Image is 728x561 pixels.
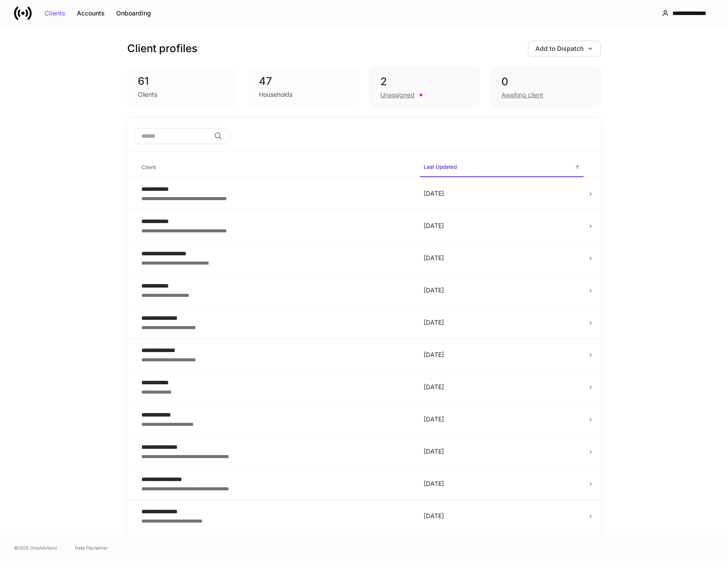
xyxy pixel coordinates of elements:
h3: Client profiles [127,42,197,56]
span: Last Updated [420,158,584,177]
div: Add to Dispatch [535,45,593,52]
p: [DATE] [424,415,580,424]
button: Accounts [71,6,110,20]
div: Unassigned [380,91,414,99]
h6: Last Updated [424,163,457,171]
div: 47 [259,74,348,88]
button: Add to Dispatch [528,41,601,57]
p: [DATE] [424,479,580,488]
span: © 2025 OneAdvisory [14,544,57,551]
p: [DATE] [424,383,580,391]
p: [DATE] [424,189,580,198]
div: 61 [138,74,227,88]
p: [DATE] [424,512,580,520]
p: [DATE] [424,286,580,295]
div: Awaiting client [501,91,543,99]
div: 2Unassigned [369,67,480,107]
a: Data Disclaimer [75,544,108,551]
p: [DATE] [424,447,580,456]
h6: Client [141,163,156,171]
button: Onboarding [110,6,157,20]
p: [DATE] [424,350,580,359]
p: [DATE] [424,254,580,262]
div: 2 [380,75,469,89]
p: [DATE] [424,318,580,327]
span: Client [138,159,413,177]
div: Onboarding [116,10,151,16]
div: Accounts [77,10,105,16]
p: [DATE] [424,221,580,230]
div: Clients [138,90,157,99]
div: Households [259,90,292,99]
div: 0Awaiting client [490,67,601,107]
div: 0 [501,75,590,89]
button: Clients [39,6,71,20]
div: Clients [45,10,65,16]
